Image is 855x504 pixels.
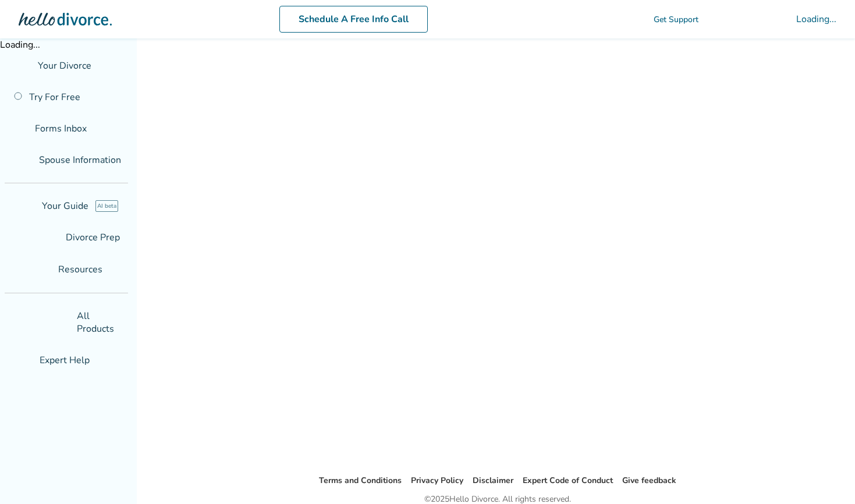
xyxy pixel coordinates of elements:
a: Terms and Conditions [319,475,402,486]
li: Give feedback [622,474,676,488]
span: Forms Inbox [35,122,87,135]
span: inbox [7,124,28,133]
span: menu_book [7,265,51,274]
span: Get Support [654,14,698,25]
li: Disclaimer [473,474,513,488]
span: AI beta [95,200,118,212]
span: shopping_basket [7,318,70,327]
span: flag_2 [7,61,31,70]
span: expand_more [102,262,179,276]
span: shopping_cart [708,12,787,26]
span: phone_in_talk [595,15,649,24]
a: phone_in_talkGet Support [595,14,698,25]
a: Schedule A Free Info Call [279,6,428,33]
span: Resources [7,263,102,276]
a: Expert Code of Conduct [523,475,613,486]
a: Privacy Policy [411,475,463,486]
div: Loading... [796,13,836,26]
span: groups [7,356,33,365]
span: list_alt_check [7,233,59,242]
span: explore [7,201,35,211]
span: people [7,155,32,165]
